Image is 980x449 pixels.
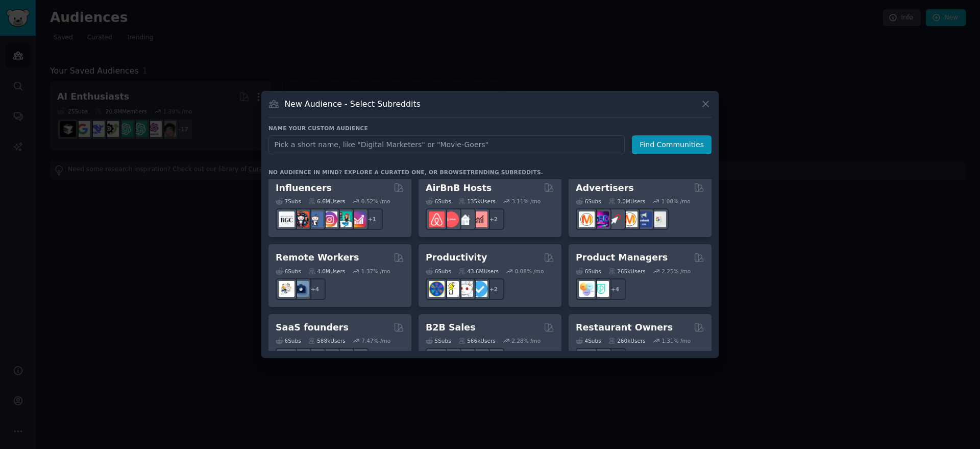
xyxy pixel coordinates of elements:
div: + 2 [604,348,626,369]
div: + 2 [483,208,504,230]
input: Pick a short name, like "Digital Marketers" or "Movie-Goers" [268,135,625,154]
div: 6 Sub s [276,268,301,275]
img: BeautyGuruChatter [279,211,295,227]
img: FacebookAds [636,211,652,227]
div: + 4 [304,278,326,300]
h3: New Audience - Select Subreddits [285,99,421,109]
img: microsaas [293,351,309,367]
h2: AirBnB Hosts [426,182,492,195]
div: 2.25 % /mo [661,268,691,275]
div: 4 Sub s [576,337,601,344]
img: airbnb_hosts [429,211,445,227]
img: socialmedia [293,211,309,227]
div: 43.6M Users [458,268,499,275]
img: SaaSSales [322,351,337,367]
img: RemoteJobs [279,281,295,297]
img: AirBnBInvesting [472,211,487,227]
img: SaaS_Email_Marketing [350,351,366,367]
img: googleads [650,211,666,227]
div: 135k Users [458,198,496,205]
div: 4.0M Users [308,268,346,275]
img: influencermarketing [336,211,352,227]
img: B2BSaaS [336,351,352,367]
div: 0.52 % /mo [361,198,390,205]
div: 3.0M Users [608,198,646,205]
img: restaurantowners [579,351,595,367]
div: 1.31 % /mo [661,337,691,344]
div: 7.47 % /mo [361,337,390,344]
img: getdisciplined [472,281,487,297]
h2: SaaS founders [276,321,349,334]
div: No audience in mind? Explore a curated one, or browse . [268,169,543,176]
img: PPC [607,211,623,227]
div: + 1 [361,208,383,230]
h3: Name your custom audience [268,125,712,132]
img: b2b_sales [457,351,473,367]
h2: Productivity [426,251,487,264]
div: 1.00 % /mo [661,198,691,205]
div: 0.08 % /mo [515,268,544,275]
img: sales [429,351,445,367]
img: NoCodeSaaS [307,351,323,367]
img: LifeProTips [429,281,445,297]
h2: Advertisers [576,182,634,195]
img: ProductManagement [579,281,595,297]
div: 566k Users [458,337,496,344]
div: 260k Users [608,337,646,344]
img: salestechniques [443,351,459,367]
h2: Product Managers [576,251,668,264]
div: 6 Sub s [276,337,301,344]
img: InstagramMarketing [322,211,337,227]
div: + 2 [483,278,504,300]
img: SEO [593,211,609,227]
img: advertising [622,211,638,227]
div: 265k Users [608,268,646,275]
img: rentalproperties [457,211,473,227]
div: 588k Users [308,337,346,344]
div: 3.11 % /mo [511,198,541,205]
div: 6 Sub s [426,198,451,205]
div: 5 Sub s [426,337,451,344]
img: work [293,281,309,297]
img: productivity [457,281,473,297]
h2: B2B Sales [426,321,476,334]
img: B2BSales [472,351,487,367]
img: InstagramGrowthTips [350,211,366,227]
h2: Remote Workers [276,251,359,264]
img: B_2_B_Selling_Tips [486,351,502,367]
img: BarOwners [593,351,609,367]
h2: Influencers [276,182,332,195]
h2: Restaurant Owners [576,321,673,334]
a: trending subreddits [467,169,541,175]
img: lifehacks [443,281,459,297]
div: 7 Sub s [276,198,301,205]
img: SaaS [279,351,295,367]
img: AirBnBHosts [443,211,459,227]
button: Find Communities [632,135,712,154]
div: 2.28 % /mo [511,337,541,344]
div: 6 Sub s [426,268,451,275]
div: 6 Sub s [576,268,601,275]
img: ProductMgmt [593,281,609,297]
div: 6.6M Users [308,198,346,205]
div: 1.37 % /mo [361,268,390,275]
div: 6 Sub s [576,198,601,205]
div: + 4 [604,278,626,300]
img: marketing [579,211,595,227]
img: Instagram [307,211,323,227]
